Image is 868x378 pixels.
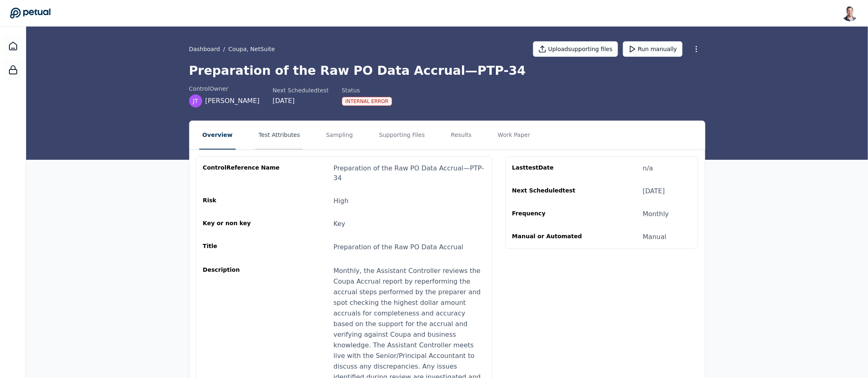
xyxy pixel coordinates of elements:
div: Next Scheduled test [272,86,328,94]
div: Status [342,86,393,94]
div: Key or non key [203,219,281,229]
div: control Reference Name [203,163,281,183]
button: Results [448,121,475,150]
span: [PERSON_NAME] [205,96,260,106]
div: Title [203,242,281,253]
button: Run manually [623,41,683,57]
div: [DATE] [643,186,665,196]
div: Monthly [643,209,669,219]
a: Dashboard [189,45,220,53]
div: High [334,196,349,206]
button: Overview [199,121,236,150]
h1: Preparation of the Raw PO Data Accrual — PTP-34 [189,63,705,78]
div: Preparation of the Raw PO Data Accrual — PTP-34 [334,163,485,183]
button: Sampling [323,121,356,150]
button: Work Paper [495,121,534,150]
div: control Owner [189,85,260,93]
button: Test Attributes [255,121,303,150]
button: Supporting Files [376,121,428,150]
button: Uploadsupporting files [533,41,618,57]
div: / [189,45,275,53]
div: Manual [643,232,667,242]
div: Next Scheduled test [512,186,591,196]
div: Frequency [512,209,591,219]
div: Internal Error [342,97,393,106]
div: [DATE] [272,96,328,106]
a: Go to Dashboard [10,7,51,19]
div: Key [334,219,346,229]
a: SOC [3,60,23,80]
a: Dashboard [3,36,23,56]
div: Manual or Automated [512,232,591,242]
div: n/a [643,163,653,173]
img: Snir Kodesh [842,5,858,21]
span: JT [193,97,198,105]
span: Preparation of the Raw PO Data Accrual [334,243,464,251]
div: Last test Date [512,163,591,173]
div: Risk [203,196,281,206]
nav: Tabs [190,121,705,150]
button: Coupa, NetSuite [228,45,275,53]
